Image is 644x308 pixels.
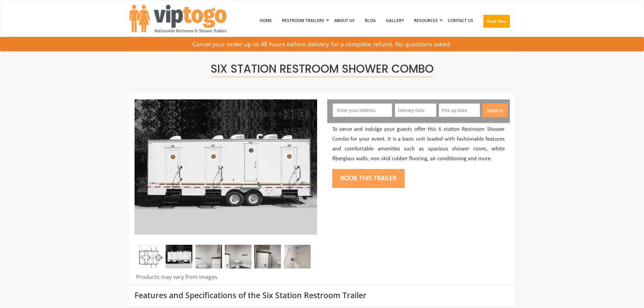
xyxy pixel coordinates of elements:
[277,3,329,38] a: Restroom Trailers
[135,291,510,300] h3: Features and Specifications of the Six Station Restroom Trailer
[395,103,436,117] input: Delivery Date
[381,3,409,38] a: Gallery
[483,15,510,28] button: Book Now
[166,245,192,268] img: Full image for six shower combo restroom trailer
[284,245,311,268] img: Inside view of a shower of Six Station Restroom Shower Combo Trailer
[211,61,434,77] span: Six Station Restroom Shower Combo
[329,3,360,38] a: About Us
[255,3,277,38] a: Home
[478,3,515,42] a: Book Now
[439,103,480,117] input: Pick up Date
[333,103,392,117] input: Enter your Address
[129,5,226,32] img: VIPTOGO
[332,169,405,188] button: Book this trailer
[136,245,163,268] img: Floor Plan of 6 station restroom shower combo trailer
[360,3,381,38] a: Blog
[135,273,317,285] div: Products may vary from images
[225,245,252,268] img: Inside view of a stall and sink of Six Station Restroom Shower Combo Trailer
[135,99,317,235] img: Full image for six shower combo restroom trailer
[482,103,508,117] button: Search
[443,3,478,38] a: Contact Us
[195,245,222,268] img: Inside view of a stall of Six Station Restroom Shower Combo Trailer
[254,245,281,268] img: Inside view of a stall and sink of Six Station Restroom Shower Combo Trailer
[332,125,505,164] p: To serve and indulge your guests offer this 6 station Restroom Shower Combo for your event. It is...
[409,3,443,38] a: Resources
